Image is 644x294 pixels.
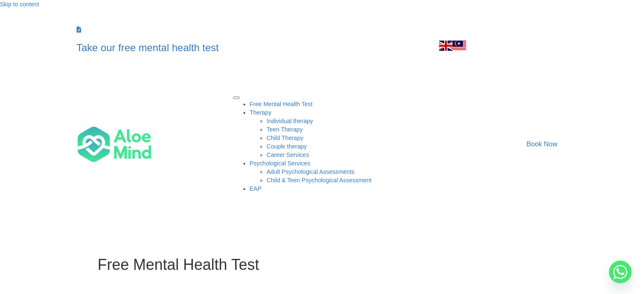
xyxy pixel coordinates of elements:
a: Child Therapy [267,135,304,141]
a: Book Now [517,135,568,153]
button: Menu [233,96,240,99]
a: Teen Therapy [267,126,303,133]
span: Free Mental Health Test [98,256,260,273]
img: Aloe mind Logo [77,125,152,163]
a: Adult Psychological Assessments [267,168,355,175]
span: Book Now [527,140,558,148]
a: Psychological ServicesPsychological Services: submenu [250,160,310,167]
a: Take our free mental health test [77,25,321,53]
span: Psychological Services [250,160,310,167]
a: Career Services [267,151,309,158]
nav: Menu [233,100,436,193]
a: English [439,42,453,49]
img: en [439,39,453,52]
span: Therapy [250,109,271,116]
a: Couple therapy [267,143,307,150]
a: Malay [453,42,466,49]
a: TherapyTherapy: submenu [250,109,271,116]
img: ms [453,39,466,52]
a: Whatsapp [609,261,632,283]
h3: Take our free mental health test [77,42,321,53]
a: EAP [250,185,262,192]
a: Free Mental Health Test [250,101,312,107]
a: Individual therapy [267,118,313,124]
a: Child & Teen Psychological Assessment [267,177,372,184]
